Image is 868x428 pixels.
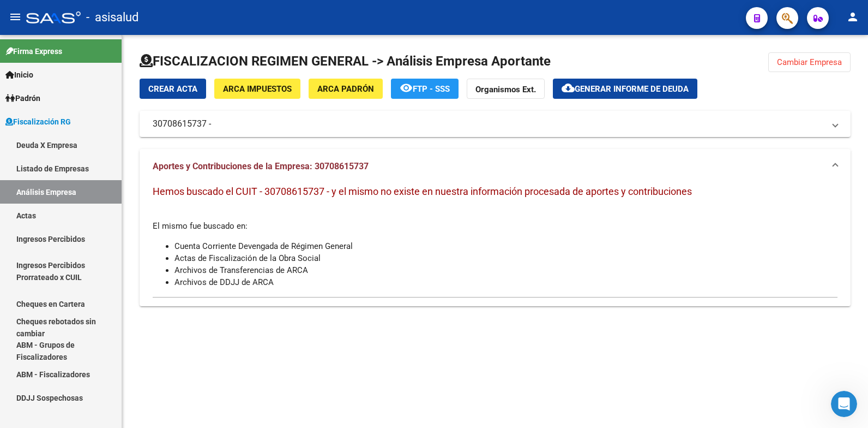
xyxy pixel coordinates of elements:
button: ARCA Impuestos [214,79,300,99]
button: Generar informe de deuda [553,79,697,99]
div: Aportes y Contribuciones de la Empresa: 30708615737 [140,184,851,306]
span: Inicio [5,69,33,81]
span: Fiscalización RG [5,116,71,128]
span: Cambiar Empresa [777,57,842,67]
span: Hemos buscado el CUIT - 30708615737 - y el mismo no existe en nuestra información procesada de ap... [153,186,692,197]
li: Cuenta Corriente Devengada de Régimen General [174,240,837,252]
mat-icon: cloud_download [562,81,575,94]
h1: FISCALIZACION REGIMEN GENERAL -> Análisis Empresa Aportante [140,52,551,70]
li: Actas de Fiscalización de la Obra Social [174,252,837,264]
button: Cambiar Empresa [768,52,851,72]
mat-expansion-panel-header: 30708615737 - [140,111,851,137]
mat-icon: menu [9,10,22,23]
span: ARCA Padrón [317,84,374,94]
li: Archivos de Transferencias de ARCA [174,264,837,276]
mat-icon: remove_red_eye [400,81,413,94]
span: ARCA Impuestos [223,84,292,94]
iframe: Intercom live chat [831,391,857,417]
span: Aportes y Contribuciones de la Empresa: 30708615737 [153,161,369,171]
button: FTP - SSS [391,79,459,99]
span: Padrón [5,92,40,104]
mat-panel-title: 30708615737 - [153,118,824,130]
mat-expansion-panel-header: Aportes y Contribuciones de la Empresa: 30708615737 [140,149,851,184]
span: Generar informe de deuda [575,84,689,94]
div: El mismo fue buscado en: [153,184,837,288]
span: - asisalud [86,5,138,29]
button: Crear Acta [140,79,206,99]
button: Organismos Ext. [467,79,545,99]
span: FTP - SSS [413,84,450,94]
span: Firma Express [5,45,62,57]
mat-icon: person [846,10,859,23]
li: Archivos de DDJJ de ARCA [174,276,837,288]
button: ARCA Padrón [309,79,383,99]
strong: Organismos Ext. [475,85,536,94]
span: Crear Acta [148,84,197,94]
